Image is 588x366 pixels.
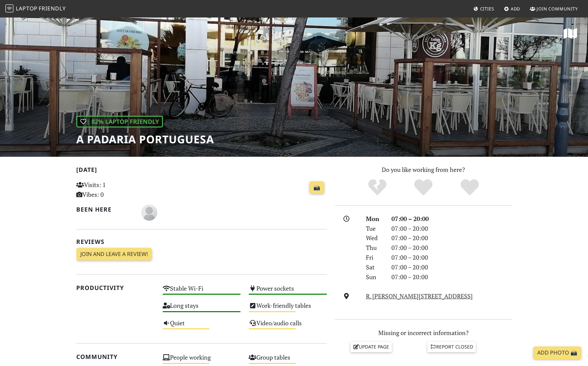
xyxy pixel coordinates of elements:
h2: Community [76,353,155,360]
h2: Reviews [76,238,327,245]
span: Add [511,6,520,12]
div: Sat [362,262,387,272]
div: 07:00 – 20:00 [387,224,516,233]
img: blank-535327c66bd565773addf3077783bbfce4b00ec00e9fd257753287c682c7fa38.png [141,205,157,221]
img: LaptopFriendly [5,4,13,12]
div: 07:00 – 20:00 [387,272,516,282]
span: Friendly [39,5,66,12]
a: Add [501,3,523,15]
div: 07:00 – 20:00 [387,253,516,262]
h2: [DATE] [76,166,327,176]
div: Stable Wi-Fi [159,283,245,300]
a: R. [PERSON_NAME][STREET_ADDRESS] [366,292,473,300]
div: 07:00 – 20:00 [387,233,516,243]
div: Wed [362,233,387,243]
span: Join Community [537,6,578,12]
h2: Been here [76,206,133,213]
a: Report closed [427,342,476,352]
div: Work-friendly tables [245,300,331,317]
div: Quiet [159,318,245,335]
div: Yes [400,178,447,197]
a: LaptopFriendly LaptopFriendly [5,3,66,15]
h1: A Padaria Portuguesa [76,133,214,146]
div: Fri [362,253,387,262]
div: Thu [362,243,387,253]
span: Ana Conduto [141,208,157,216]
div: 07:00 – 20:00 [387,243,516,253]
a: Cities [471,3,497,15]
a: Join Community [527,3,581,15]
div: No [354,178,401,197]
div: Video/audio calls [245,318,331,335]
div: Mon [362,214,387,224]
div: Tue [362,224,387,233]
div: Definitely! [447,178,493,197]
div: 07:00 – 20:00 [387,262,516,272]
a: Add Photo 📸 [533,346,581,359]
div: Sun [362,272,387,282]
span: Laptop [16,5,38,12]
div: Power sockets [245,283,331,300]
div: Long stays [159,300,245,317]
div: 07:00 – 20:00 [387,214,516,224]
p: Do you like working from here? [335,165,512,175]
span: Cities [480,6,494,12]
p: Missing or incorrect information? [335,328,512,338]
p: Visits: 1 Vibes: 0 [76,180,155,199]
a: Update page [350,342,392,352]
a: 📸 [309,181,324,194]
div: | 82% Laptop Friendly [76,116,163,127]
h2: Productivity [76,284,155,291]
a: Join and leave a review! [76,248,152,261]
